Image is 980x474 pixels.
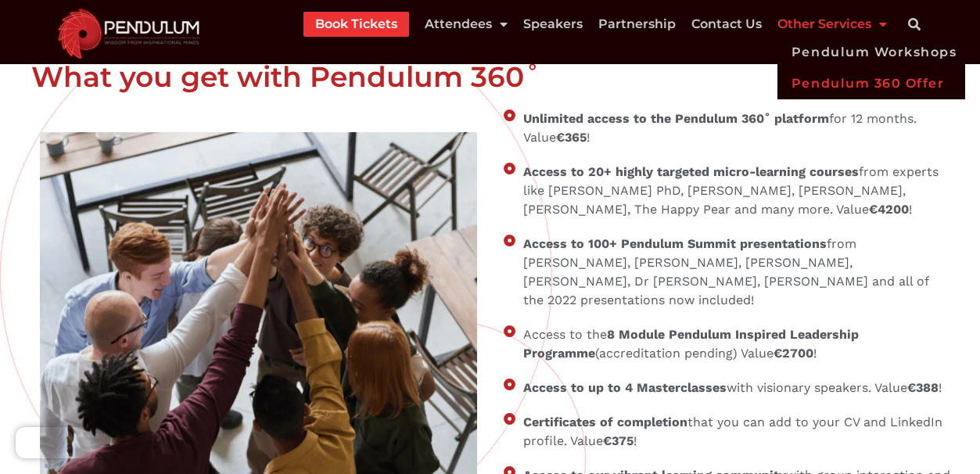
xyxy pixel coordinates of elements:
span: Unlimited access to the Pendulum 360˚ platform [523,111,829,126]
p: Access to the (accreditation pending) Value ! [523,325,951,363]
a: Book Tickets [315,12,397,37]
p: from [PERSON_NAME], [PERSON_NAME], [PERSON_NAME], [PERSON_NAME], Dr [PERSON_NAME], [PERSON_NAME] ... [523,235,951,310]
div: Search [899,9,930,40]
a: Pendulum 360 Offer [777,68,965,99]
b: €2700 [774,346,813,361]
p: that you can add to your CV and LinkedIn profile. Value ! [523,413,951,451]
h2: What you get with Pendulum 360˚ [31,59,949,95]
b: 8 Module Pendulum Inspired Leadership Programme [523,327,859,361]
a: Partnership [598,12,676,37]
b: €388 [907,380,939,395]
b: Access to 20+ highly targeted micro-learning courses [523,164,859,179]
b: Access to 100+ Pendulum Summit presentations [523,236,827,251]
a: Speakers [523,12,583,37]
a: Other Services [777,12,887,37]
a: Pendulum Workshops [777,37,965,68]
a: Attendees [425,12,508,37]
b: €4200 [869,202,909,217]
iframe: Brevo live chat [16,427,117,458]
b: Certificates of completion [523,415,687,429]
nav: Menu [303,12,887,37]
p: for 12 months. Value ! [523,110,951,147]
b: €375 [603,433,634,448]
img: cropped-cropped-Pendulum-Summit-Logo-Website.png [49,5,208,59]
b: €365 [556,130,587,145]
a: Contact Us [691,12,762,37]
ul: Other Services [777,37,965,99]
b: Access to up to 4 Masterclasses [523,380,727,395]
p: with visionary speakers. Value ! [523,379,951,397]
p: from experts like [PERSON_NAME] PhD, [PERSON_NAME], [PERSON_NAME], [PERSON_NAME], The Happy Pear ... [523,163,951,219]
